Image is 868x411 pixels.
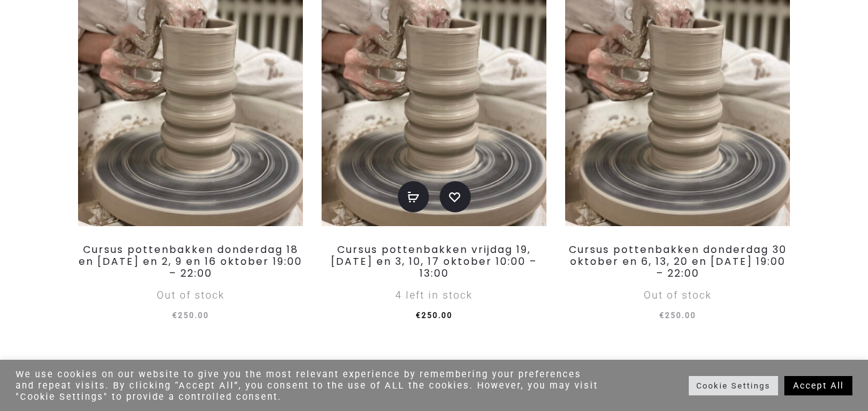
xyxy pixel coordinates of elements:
[78,285,303,306] div: Out of stock
[416,311,453,320] span: 250.00
[79,242,302,280] a: Cursus pottenbakken donderdag 18 en [DATE] en 2, 9 en 16 oktober 19:00 – 22:00
[659,311,665,320] span: €
[398,181,429,212] a: Add to basket: “Cursus pottenbakken vrijdag 19, 26 september en 3, 10, 17 oktober 10:00 – 13:00”
[172,311,209,320] span: 250.00
[440,181,471,212] a: Add to wishlist
[689,376,778,395] a: Cookie Settings
[569,242,787,280] a: Cursus pottenbakken donderdag 30 oktober en 6, 13, 20 en [DATE] 19:00 – 22:00
[16,369,601,402] div: We use cookies on our website to give you the most relevant experience by remembering your prefer...
[416,311,422,320] span: €
[784,376,852,395] a: Accept All
[322,285,546,306] div: 4 left in stock
[331,242,537,280] a: Cursus pottenbakken vrijdag 19, [DATE] en 3, 10, 17 oktober 10:00 – 13:00
[172,311,178,320] span: €
[565,285,790,306] div: Out of stock
[659,311,696,320] span: 250.00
